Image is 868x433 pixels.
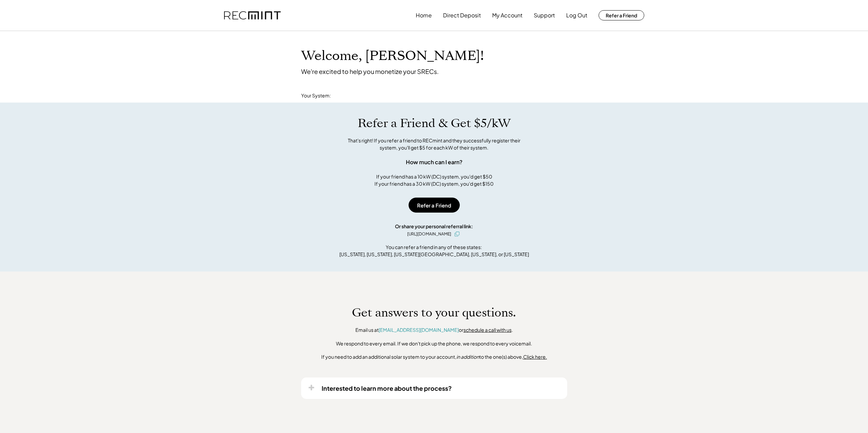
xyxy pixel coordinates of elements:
[464,327,512,333] a: schedule a call with us
[492,9,523,22] button: My Account
[336,340,532,347] div: We respond to every email. If we don't pick up the phone, we respond to every voicemail.
[321,354,547,360] div: If you need to add an additional solar system to your account, to the one(s) above,
[340,137,528,151] div: That's right! If you refer a friend to RECmint and they successfully register their system, you'l...
[301,92,331,99] div: Your System:
[407,231,451,237] div: [URL][DOMAIN_NAME]
[374,173,494,187] div: If your friend has a 10 kW (DC) system, you'd get $50 If your friend has a 30 kW (DC) system, you...
[409,198,460,213] button: Refer a Friend
[406,158,462,166] div: How much can I earn?
[301,48,484,64] h1: Welcome, [PERSON_NAME]!
[301,67,439,75] div: We're excited to help you monetize your SRECs.
[443,9,481,22] button: Direct Deposit
[379,327,459,333] a: [EMAIL_ADDRESS][DOMAIN_NAME]
[534,9,555,22] button: Support
[456,354,479,360] em: in addition
[395,223,473,230] div: Or share your personal referral link:
[339,244,529,258] div: You can refer a friend in any of these states: [US_STATE], [US_STATE], [US_STATE][GEOGRAPHIC_DATA...
[322,384,452,392] div: Interested to learn more about the process?
[416,9,432,22] button: Home
[453,230,461,238] button: click to copy
[358,116,511,130] h1: Refer a Friend & Get $5/kW
[224,11,281,20] img: recmint-logotype%403x.png
[566,9,587,22] button: Log Out
[355,327,513,334] div: Email us at or .
[352,306,516,320] h1: Get answers to your questions.
[599,10,644,20] button: Refer a Friend
[523,354,547,360] u: Click here.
